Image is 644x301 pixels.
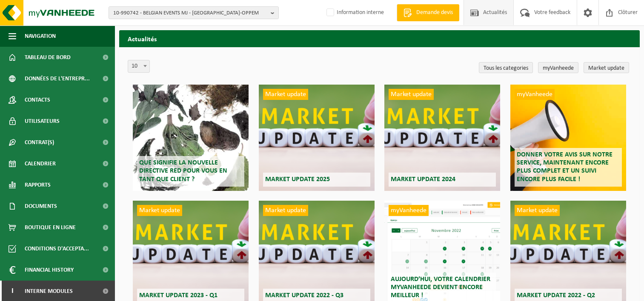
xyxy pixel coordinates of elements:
[265,292,343,299] span: Market update 2022 - Q3
[25,89,50,111] span: Contacts
[389,205,429,216] span: myVanheede
[119,30,640,47] h2: Actualités
[479,62,533,73] a: Tous les categories
[25,259,74,281] span: Financial History
[128,60,150,73] span: 10
[133,85,249,191] a: Que signifie la nouvelle directive RED pour vous en tant que client ?
[25,26,56,47] span: Navigation
[510,85,626,191] a: myVanheede Donner votre avis sur notre service, maintenant encore plus complet et un suivi encore...
[391,276,490,299] span: Aujourd’hui, votre calendrier myVanheede devient encore meilleur !
[109,6,279,19] button: 10-990742 - BELGIAN EVENTS MJ - [GEOGRAPHIC_DATA]-OPPEM
[25,174,51,196] span: Rapports
[517,292,595,299] span: Market update 2022 - Q2
[259,85,375,191] a: Market update Market update 2025
[25,196,57,217] span: Documents
[263,89,308,100] span: Market update
[391,176,455,183] span: Market update 2024
[113,7,267,20] span: 10-990742 - BELGIAN EVENTS MJ - [GEOGRAPHIC_DATA]-OPPEM
[389,89,434,100] span: Market update
[25,217,76,238] span: Boutique en ligne
[25,47,71,68] span: Tableau de bord
[137,205,182,216] span: Market update
[397,4,459,21] a: Demande devis
[515,205,560,216] span: Market update
[265,176,330,183] span: Market update 2025
[25,132,54,153] span: Contrat(s)
[384,85,500,191] a: Market update Market update 2024
[25,238,89,259] span: Conditions d'accepta...
[517,151,613,183] span: Donner votre avis sur notre service, maintenant encore plus complet et un suivi encore plus facile !
[139,292,218,299] span: Market update 2023 - Q1
[515,89,555,100] span: myVanheede
[139,159,227,182] span: Que signifie la nouvelle directive RED pour vous en tant que client ?
[25,153,56,174] span: Calendrier
[584,62,629,73] a: Market update
[25,68,90,89] span: Données de l'entrepr...
[538,62,578,73] a: myVanheede
[325,6,384,19] label: Information interne
[263,205,308,216] span: Market update
[25,111,60,132] span: Utilisateurs
[128,60,149,72] span: 10
[414,9,455,17] span: Demande devis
